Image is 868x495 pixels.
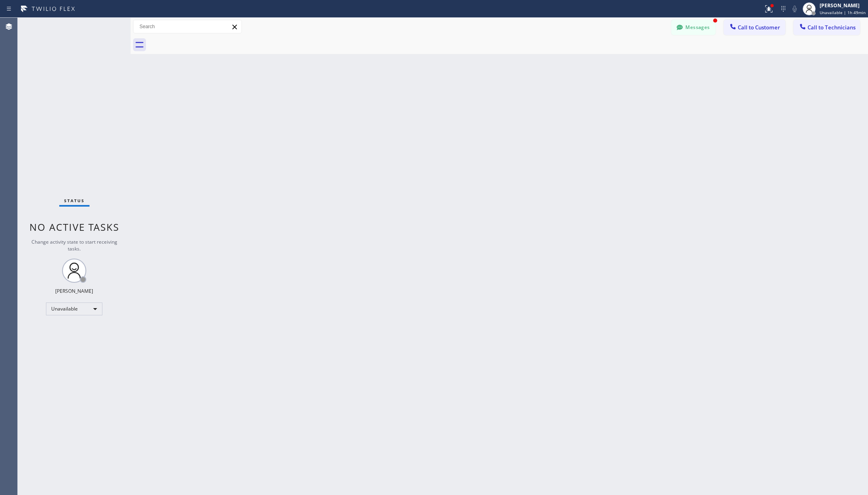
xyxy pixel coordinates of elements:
[64,198,85,203] span: Status
[55,288,93,294] div: [PERSON_NAME]
[789,3,800,14] button: Mute
[31,238,117,252] span: Change activity state to start receiving tasks.
[29,220,119,234] span: No active tasks
[820,2,866,9] div: [PERSON_NAME]
[793,20,860,35] button: Call to Technicians
[808,24,856,31] span: Call to Technicians
[133,20,241,33] input: Search
[820,10,866,15] span: Unavailable | 1h 49min
[671,20,716,35] button: Messages
[46,302,102,315] div: Unavailable
[738,24,780,31] span: Call to Customer
[724,20,785,35] button: Call to Customer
